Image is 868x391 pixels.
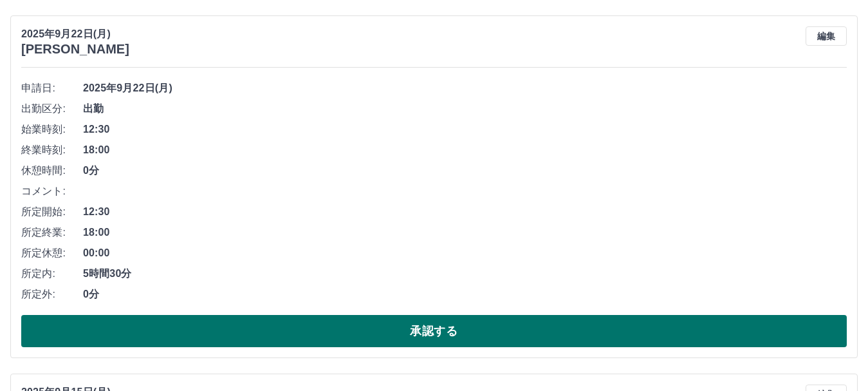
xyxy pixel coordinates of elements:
span: 所定外: [21,287,83,302]
span: 12:30 [83,204,847,220]
span: 所定開始: [21,204,83,220]
span: 00:00 [83,245,847,261]
span: 休憩時間: [21,163,83,178]
span: 18:00 [83,225,847,240]
span: 所定休憩: [21,245,83,261]
span: コメント: [21,184,83,199]
p: 2025年9月22日(月) [21,26,129,42]
span: 終業時刻: [21,142,83,158]
span: 申請日: [21,81,83,96]
button: 承認する [21,315,847,347]
span: 0分 [83,163,847,178]
span: 0分 [83,287,847,302]
span: 始業時刻: [21,122,83,137]
span: 5時間30分 [83,266,847,281]
h3: [PERSON_NAME] [21,42,129,57]
span: 出勤区分: [21,101,83,117]
span: 所定終業: [21,225,83,240]
span: 12:30 [83,122,847,137]
span: 2025年9月22日(月) [83,81,847,96]
span: 所定内: [21,266,83,281]
span: 18:00 [83,142,847,158]
button: 編集 [806,26,847,46]
span: 出勤 [83,101,847,117]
